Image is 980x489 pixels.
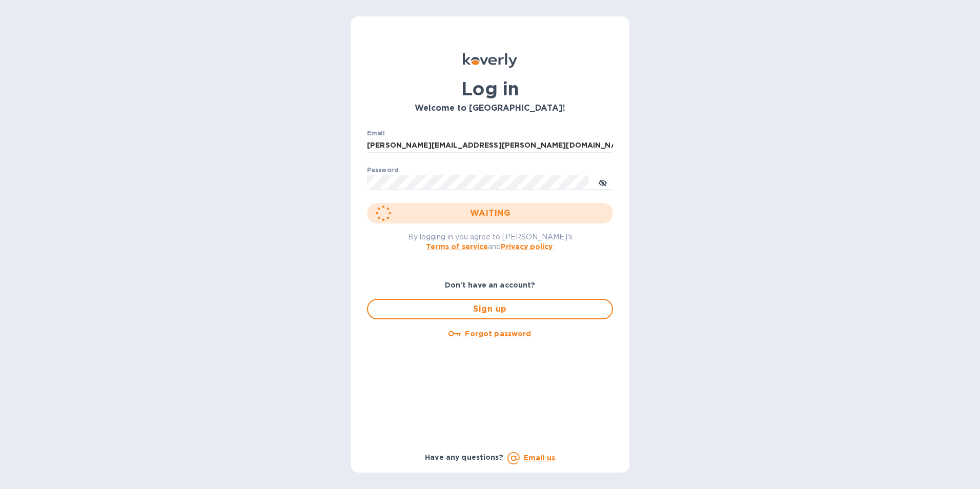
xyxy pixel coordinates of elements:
[408,233,573,251] span: By logging in you agree to [PERSON_NAME]'s and .
[501,242,553,251] a: Privacy policy
[367,167,398,173] label: Password
[367,138,613,153] input: Enter email address
[367,299,613,319] button: Sign up
[367,78,613,99] h1: Log in
[465,330,531,338] u: Forgot password
[426,242,488,251] a: Terms of service
[524,454,555,462] a: Email us
[445,281,536,289] b: Don't have an account?
[425,453,503,461] b: Have any questions?
[463,53,517,68] img: Koverly
[367,130,385,136] label: Email
[593,172,613,192] button: toggle password visibility
[376,303,604,315] span: Sign up
[367,104,613,113] h3: Welcome to [GEOGRAPHIC_DATA]!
